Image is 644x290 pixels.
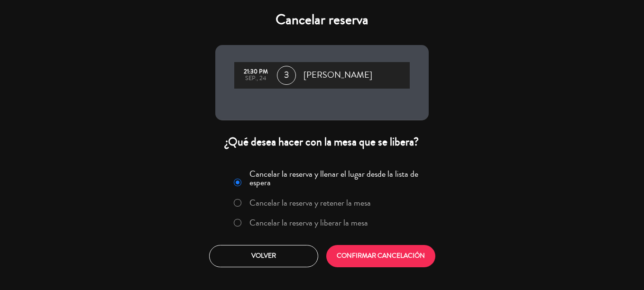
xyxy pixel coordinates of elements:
[249,199,371,207] label: Cancelar la reserva y retener la mesa
[249,170,423,187] label: Cancelar la reserva y llenar el lugar desde la lista de espera
[239,75,272,82] div: sep., 24
[209,245,318,267] button: Volver
[304,68,372,82] span: [PERSON_NAME]
[215,11,429,28] h4: Cancelar reserva
[239,69,272,75] div: 21:30 PM
[277,66,296,85] span: 3
[249,218,368,227] label: Cancelar la reserva y liberar la mesa
[326,245,435,267] button: CONFIRMAR CANCELACIÓN
[215,135,429,149] div: ¿Qué desea hacer con la mesa que se libera?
